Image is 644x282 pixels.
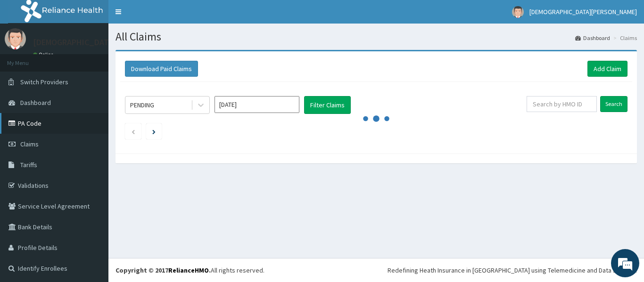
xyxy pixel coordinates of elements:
[512,6,524,18] img: User Image
[20,98,51,107] span: Dashboard
[575,34,610,42] a: Dashboard
[600,96,627,112] input: Search
[116,266,211,274] strong: Copyright © 2017 .
[116,31,637,43] h1: All Claims
[20,140,39,148] span: Claims
[611,34,637,42] li: Claims
[108,258,644,282] footer: All rights reserved.
[130,100,154,110] div: PENDING
[168,266,209,274] a: RelianceHMO
[125,61,198,77] button: Download Paid Claims
[587,61,627,77] a: Add Claim
[527,96,597,112] input: Search by HMO ID
[20,78,68,86] span: Switch Providers
[362,105,390,133] svg: audio-loading
[529,8,637,16] span: [DEMOGRAPHIC_DATA][PERSON_NAME]
[5,28,26,49] img: User Image
[152,127,156,136] a: Next page
[131,127,135,136] a: Previous page
[20,161,37,169] span: Tariffs
[33,51,56,58] a: Online
[33,38,178,47] p: [DEMOGRAPHIC_DATA][PERSON_NAME]
[388,266,637,275] div: Redefining Heath Insurance in [GEOGRAPHIC_DATA] using Telemedicine and Data Science!
[304,96,351,114] button: Filter Claims
[215,96,299,113] input: Select Month and Year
